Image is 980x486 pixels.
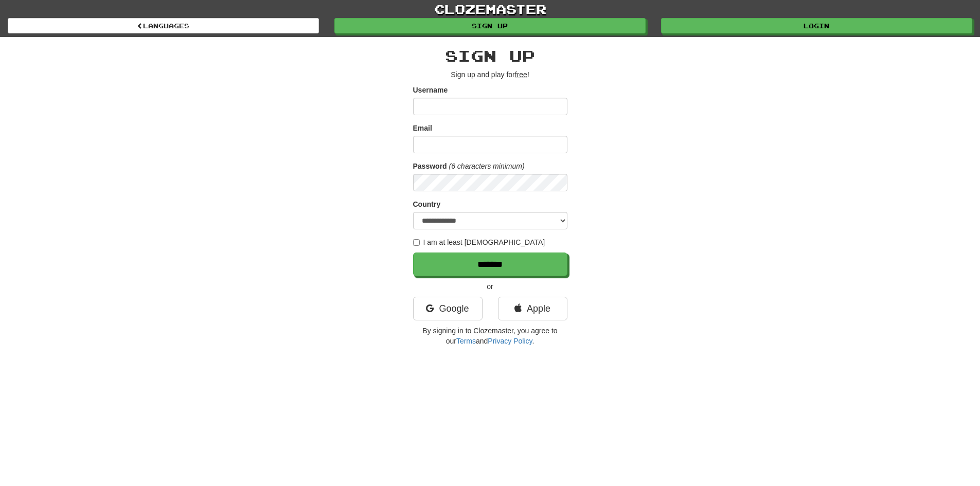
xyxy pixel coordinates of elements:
em: (6 characters minimum) [449,162,525,170]
a: Privacy Policy [488,337,532,345]
a: Terms [456,337,476,345]
a: Google [413,297,483,320]
label: Country [413,199,441,209]
p: Sign up and play for ! [413,69,567,80]
p: By signing in to Clozemaster, you agree to our and . [413,326,567,346]
label: Username [413,85,448,95]
a: Apple [498,297,567,320]
a: Sign up [334,18,646,33]
label: Email [413,123,432,133]
label: Password [413,161,447,171]
h2: Sign up [413,47,567,64]
a: Login [661,18,972,33]
p: or [413,281,567,292]
a: Languages [8,18,319,33]
label: I am at least [DEMOGRAPHIC_DATA] [413,237,545,247]
u: free [515,70,527,79]
input: I am at least [DEMOGRAPHIC_DATA] [413,239,420,246]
